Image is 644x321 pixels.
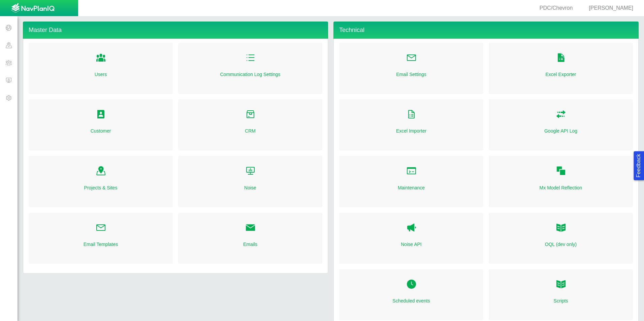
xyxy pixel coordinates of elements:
a: Folder Open Icon [245,221,256,236]
div: Folder Open Icon Scheduled events [339,269,483,320]
a: Folder Open Icon [96,221,106,236]
div: Folder Open Icon Excel Exporter [489,43,633,94]
a: Scheduled events [392,297,430,304]
a: Folder Open Icon [556,277,566,292]
span: PDC/Chevron [540,5,573,11]
div: Folder Open Icon Emails [178,213,322,264]
a: Users [95,71,107,78]
a: Email Templates [84,241,118,248]
a: Email Settings [396,71,426,78]
a: Folder Open Icon [406,107,417,122]
div: Folder Open Icon Noise [178,156,322,207]
div: Folder Open Icon Customer [29,99,173,150]
span: [PERSON_NAME] [589,5,633,11]
a: Customer [91,128,111,134]
div: Folder Open Icon Communication Log Settings [178,43,322,94]
a: Mx Model Reflection [540,184,582,191]
a: OQL (dev only) [545,241,577,248]
a: Folder Open Icon [556,164,566,179]
div: Folder Open Icon Mx Model Reflection [489,156,633,207]
div: Folder Open Icon Email Templates [29,213,173,264]
a: Folder Open Icon [96,51,106,66]
div: [PERSON_NAME] [581,4,636,12]
div: Folder Open Icon Google API Log [489,99,633,150]
a: Noise API [406,221,417,236]
img: UrbanGroupSolutionsTheme$USG_Images$logo.png [11,3,55,14]
a: Folder Open Icon [96,164,106,179]
h4: Technical [333,22,639,39]
a: Maintenance [398,184,425,191]
a: Folder Open Icon [96,107,106,122]
a: Folder Open Icon [406,277,417,292]
div: Folder Open Icon Email Settings [339,43,483,94]
a: Noise [244,184,256,191]
a: Folder Open Icon [245,164,256,179]
div: Folder Open Icon Users [29,43,173,94]
div: Folder Open Icon Scripts [489,269,633,320]
a: Emails [243,241,257,248]
a: Folder Open Icon [406,51,417,66]
div: Folder Open Icon Maintenance [339,156,483,207]
a: Excel Importer [396,128,426,134]
a: Folder Open Icon [556,51,566,66]
a: Google API Log [544,128,577,134]
a: Folder Open Icon [245,51,256,66]
a: Noise API [401,241,421,248]
a: Scripts [554,297,568,304]
div: Folder Open Icon CRM [178,99,322,150]
a: Excel Exporter [545,71,576,78]
a: OQL [556,221,566,236]
div: Noise API Noise API [339,213,483,264]
div: Folder Open Icon Projects & Sites [29,156,173,207]
a: Folder Open Icon [245,107,256,122]
a: Communication Log Settings [220,71,281,78]
a: Projects & Sites [84,184,118,191]
h4: Master Data [23,22,328,39]
a: Folder Open Icon [406,164,417,179]
div: OQL OQL (dev only) [489,213,633,264]
button: Feedback [634,151,644,180]
a: Folder Open Icon [556,107,566,122]
div: Folder Open Icon Excel Importer [339,99,483,150]
a: CRM [245,128,256,134]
